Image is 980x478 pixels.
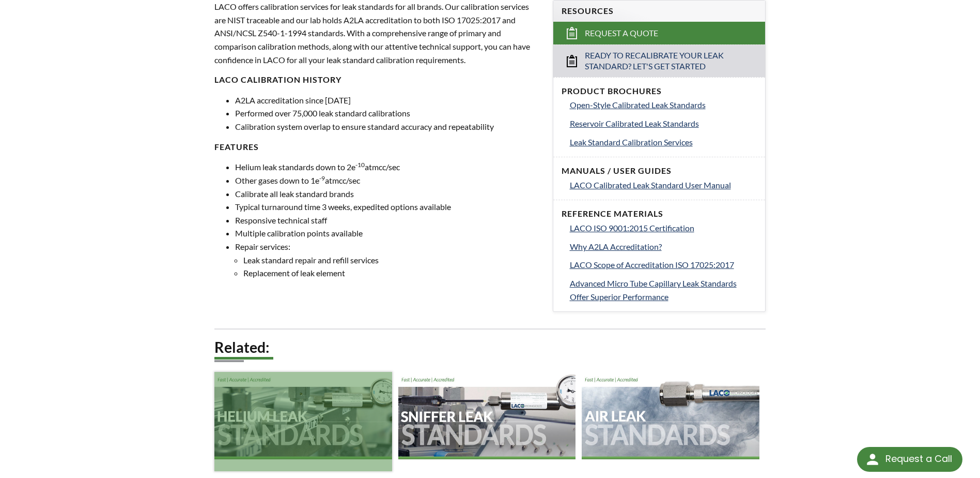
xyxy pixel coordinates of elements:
h4: Resources [562,6,757,17]
img: round button [864,451,881,468]
strong: LACO Calibration History [214,74,341,84]
h4: Reference Materials [562,208,757,219]
span: Advanced Micro Tube Capillary Leak Standards Offer Superior Performance [570,278,737,302]
li: Performed over 75,000 leak standard calibrations [235,107,540,120]
li: Typical turnaround time 3 weeks, expedited options available [235,200,540,214]
div: Request a Call [857,447,962,472]
span: Leak Standard Calibration Services [570,137,693,147]
a: Why A2LA Accreditation? [570,240,757,253]
h2: Related: [214,338,765,357]
span: Reservoir Calibrated Leak Standards [570,118,699,128]
a: Ready to Recalibrate Your Leak Standard? Let's Get Started [553,44,765,77]
li: Repair services: [235,240,540,280]
a: Open-Style Calibrated Leak Standards [570,98,757,112]
span: Request a Quote [585,28,658,39]
div: Request a Call [885,447,952,471]
li: Calibrate all leak standard brands [235,187,540,201]
a: Leak Standard Calibration Services [570,136,757,149]
a: Reservoir Calibrated Leak Standards [570,117,757,130]
li: Replacement of leak element [243,266,540,280]
span: Why A2LA Accreditation? [570,242,662,251]
a: LACO Calibrated Leak Standard User Manual [570,178,757,192]
span: LACO Calibrated Leak Standard User Manual [570,180,731,190]
span: Ready to Recalibrate Your Leak Standard? Let's Get Started [585,50,735,72]
span: LACO Scope of Accreditation ISO 17025:2017 [570,260,734,270]
span: Open-Style Calibrated Leak Standards [570,100,706,110]
li: Leak standard repair and refill services [243,253,540,267]
h4: Manuals / User Guides [562,166,757,176]
sup: -10 [355,161,365,169]
li: Calibration system overlap to ensure standard accuracy and repeatability [235,120,540,133]
li: Helium leak standards down to 2e atmcc/sec [235,160,540,174]
a: Advanced Micro Tube Capillary Leak Standards Offer Superior Performance [570,277,757,303]
li: Other gases down to 1e atmcc/sec [235,174,540,187]
li: Responsive technical staff [235,214,540,227]
li: A2LA accreditation since [DATE] [235,94,540,107]
a: Request a Quote [553,22,765,44]
a: LACO Scope of Accreditation ISO 17025:2017 [570,258,757,272]
h4: FEATURES [214,142,540,153]
sup: -9 [319,174,325,182]
h4: Product Brochures [562,86,757,97]
span: LACO ISO 9001:2015 Certification [570,223,694,233]
a: LACO ISO 9001:2015 Certification [570,221,757,235]
li: Multiple calibration points available [235,227,540,240]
